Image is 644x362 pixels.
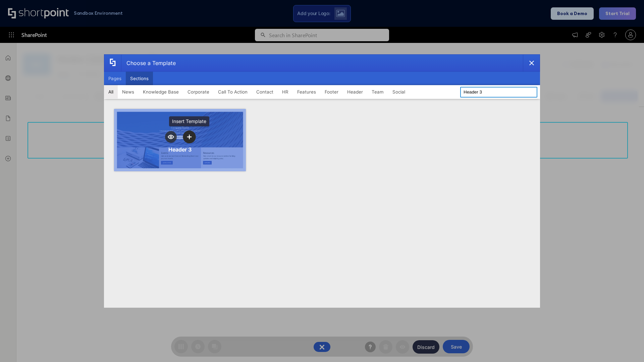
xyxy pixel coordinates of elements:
button: Footer [320,85,343,99]
button: Header [343,85,367,99]
button: News [118,85,139,99]
div: template selector [104,54,540,308]
button: Contact [252,85,278,99]
button: Features [293,85,320,99]
button: Social [388,85,410,99]
button: Sections [126,72,153,85]
iframe: Chat Widget [610,330,644,362]
button: Call To Action [214,85,252,99]
button: HR [278,85,293,99]
button: Team [367,85,388,99]
button: All [104,85,118,99]
input: Search [460,87,537,98]
button: Knowledge Base [139,85,183,99]
div: Header 3 [168,146,192,153]
button: Pages [104,72,126,85]
div: Choose a Template [121,55,176,71]
button: Corporate [183,85,214,99]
